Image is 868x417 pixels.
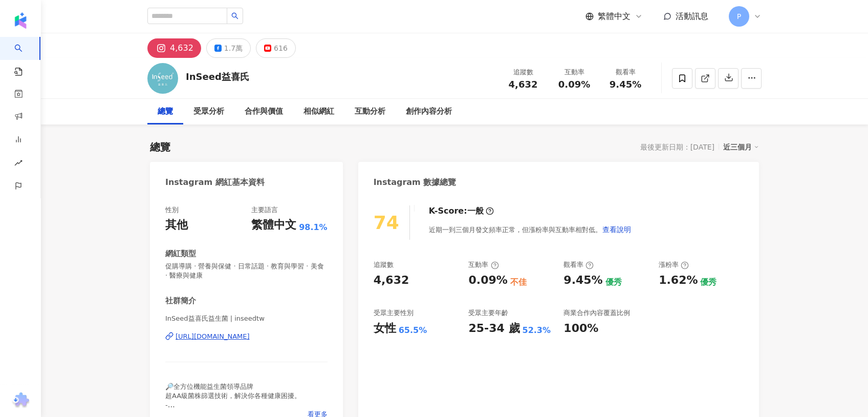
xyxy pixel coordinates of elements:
img: logo icon [12,12,29,29]
button: 1.7萬 [206,38,251,58]
span: 繁體中文 [598,11,631,22]
div: 4,632 [170,41,193,55]
div: 互動分析 [355,106,385,118]
div: 一般 [467,205,484,217]
div: 616 [274,41,288,55]
div: 社群簡介 [165,296,196,306]
div: 受眾分析 [193,106,224,118]
div: K-Score : [429,205,494,217]
div: 優秀 [605,277,622,288]
div: 相似網紅 [303,106,334,118]
span: search [231,12,238,19]
span: rise [14,153,23,176]
div: 追蹤數 [504,67,542,77]
div: 總覽 [150,140,170,154]
div: InSeed益喜氏 [186,70,249,83]
div: 網紅類型 [165,248,196,259]
div: 繁體中文 [251,217,296,233]
img: chrome extension [11,392,31,409]
span: 活動訊息 [676,11,708,21]
div: 近三個月 [723,140,759,154]
div: 性別 [165,205,179,215]
div: 近期一到三個月發文頻率正常，但漲粉率與互動率相對低。 [429,219,632,240]
div: 4,632 [374,273,409,288]
div: 商業合作內容覆蓋比例 [563,308,630,318]
div: 1.7萬 [224,41,243,55]
div: 漲粉率 [659,260,689,269]
div: 主要語言 [251,205,278,215]
div: 受眾主要性別 [374,308,414,318]
span: P [737,11,741,22]
button: 616 [256,38,296,58]
div: 74 [374,212,399,233]
span: 4,632 [509,79,538,90]
div: 追蹤數 [374,260,394,269]
div: 觀看率 [563,260,594,269]
button: 查看說明 [602,219,632,240]
div: 0.09% [468,273,507,288]
div: 其他 [165,217,188,233]
span: 查看說明 [602,225,631,234]
div: 女性 [374,321,396,337]
div: 9.45% [563,273,602,288]
div: 25-34 歲 [468,321,519,337]
div: 優秀 [700,277,717,288]
div: 52.3% [523,325,551,336]
span: 促購導購 · 營養與保健 · 日常話題 · 教育與學習 · 美食 · 醫療與健康 [165,262,328,280]
div: 1.62% [659,273,698,288]
span: 0.09% [558,79,590,90]
span: 9.45% [610,79,641,90]
div: 65.5% [399,325,427,336]
a: search [14,37,35,77]
div: 受眾主要年齡 [468,308,508,318]
div: 最後更新日期：[DATE] [640,143,714,151]
div: 創作內容分析 [406,106,452,118]
a: [URL][DOMAIN_NAME] [165,332,328,341]
div: [URL][DOMAIN_NAME] [176,332,250,341]
div: Instagram 數據總覽 [374,177,457,188]
div: 合作與價值 [245,106,283,118]
div: 互動率 [555,67,594,77]
button: 4,632 [147,38,201,58]
div: 不佳 [510,277,527,288]
img: KOL Avatar [147,63,178,94]
span: InSeed益喜氏益生菌 | inseedtw [165,314,328,323]
div: 總覽 [158,106,173,118]
div: 互動率 [468,260,498,269]
div: 100% [563,321,598,337]
div: Instagram 網紅基本資料 [165,177,265,188]
div: 觀看率 [606,67,645,77]
span: 98.1% [299,222,328,233]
